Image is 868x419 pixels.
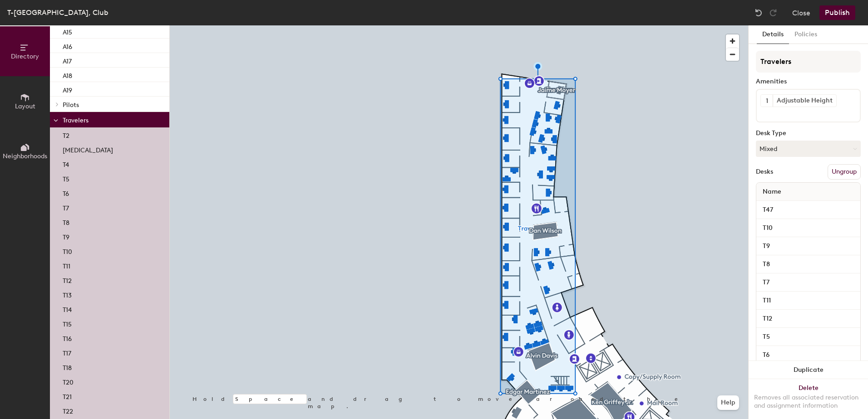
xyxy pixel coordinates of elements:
[749,361,868,379] button: Duplicate
[758,184,786,200] span: Name
[63,332,72,343] p: T16
[63,303,72,314] p: T14
[63,187,69,198] p: T6
[756,141,861,157] button: Mixed
[63,347,71,357] p: T17
[819,5,855,20] button: Publish
[63,117,89,124] span: Travelers
[63,144,113,154] p: [MEDICAL_DATA]
[63,129,69,140] p: T2
[3,152,47,160] span: Neighborhoods
[63,26,72,36] p: A15
[63,274,72,285] p: T12
[63,40,72,51] p: A16
[828,164,861,180] button: Ungroup
[756,78,861,85] div: Amenities
[758,331,858,343] input: Unnamed desk
[758,222,858,234] input: Unnamed desk
[761,95,773,107] button: 1
[63,173,69,183] p: T5
[63,158,69,169] p: T4
[792,5,810,20] button: Close
[63,216,69,227] p: T8
[63,361,72,372] p: T18
[11,53,39,60] span: Directory
[717,395,739,410] button: Help
[63,84,72,94] p: A19
[758,258,858,271] input: Unnamed desk
[63,390,72,401] p: T21
[756,168,773,175] div: Desks
[63,289,72,299] p: T13
[63,405,73,415] p: T22
[757,25,789,44] button: Details
[773,95,836,107] div: Adjustable Height
[63,202,69,212] p: T7
[758,294,858,307] input: Unnamed desk
[754,8,763,17] img: Undo
[63,101,79,109] span: Pilots
[63,231,69,241] p: T9
[63,260,70,270] p: T11
[63,245,72,256] p: T10
[749,379,868,419] button: DeleteRemoves all associated reservation and assignment information
[758,312,858,325] input: Unnamed desk
[63,318,72,328] p: T15
[758,240,858,253] input: Unnamed desk
[7,7,108,18] div: T-[GEOGRAPHIC_DATA], Club
[766,96,768,106] span: 1
[63,376,74,386] p: T20
[754,394,863,410] div: Removes all associated reservation and assignment information
[63,69,72,80] p: A18
[63,55,72,65] p: A17
[758,276,858,289] input: Unnamed desk
[769,8,778,17] img: Redo
[756,130,861,137] div: Desk Type
[758,204,858,216] input: Unnamed desk
[758,349,858,361] input: Unnamed desk
[15,102,35,110] span: Layout
[789,25,823,44] button: Policies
